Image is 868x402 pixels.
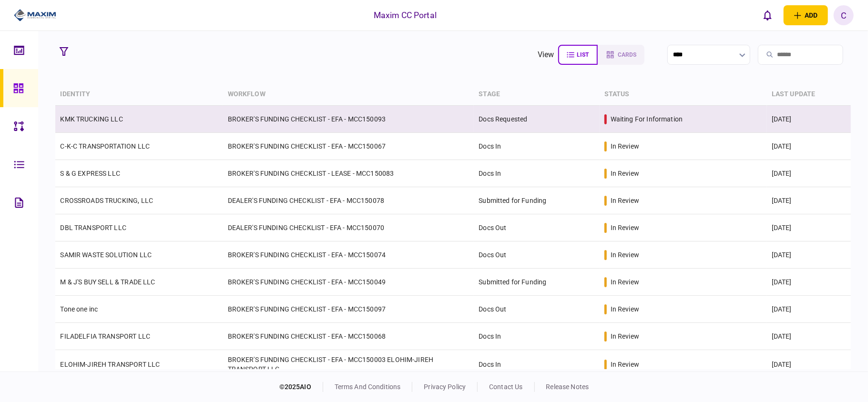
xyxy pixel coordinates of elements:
td: DEALER'S FUNDING CHECKLIST - EFA - MCC150078 [223,187,474,214]
div: in review [611,169,639,178]
th: stage [474,83,599,106]
td: Docs In [474,323,599,350]
a: Tone one inc [60,305,98,313]
th: status [600,83,767,106]
td: BROKER'S FUNDING CHECKLIST - EFA - MCC150067 [223,133,474,160]
a: ELOHIM-JIREH TRANSPORT LLC [60,361,160,368]
div: waiting for information [611,114,683,124]
td: [DATE] [767,160,851,187]
th: last update [767,83,851,106]
td: BROKER'S FUNDING CHECKLIST - LEASE - MCC150083 [223,160,474,187]
td: [DATE] [767,323,851,350]
a: privacy policy [424,383,466,391]
th: workflow [223,83,474,106]
td: [DATE] [767,296,851,323]
button: list [558,45,598,65]
div: in review [611,304,639,314]
td: BROKER'S FUNDING CHECKLIST - EFA - MCC150049 [223,269,474,296]
td: BROKER'S FUNDING CHECKLIST - EFA - MCC150003 ELOHIM-JIREH TRANSPORT LLC [223,350,474,379]
a: CROSSROADS TRUCKING, LLC [60,197,153,204]
div: in review [611,332,639,341]
a: contact us [489,383,522,391]
button: open adding identity options [784,5,828,25]
td: Docs In [474,350,599,379]
a: DBL TRANSPORT LLC [60,224,126,231]
a: C-K-C TRANSPORTATION LLC [60,142,150,150]
button: cards [598,45,644,65]
a: terms and conditions [335,383,401,391]
button: open notifications list [758,5,778,25]
td: [DATE] [767,214,851,241]
td: [DATE] [767,187,851,214]
div: in review [611,223,639,232]
td: [DATE] [767,106,851,133]
button: C [834,5,854,25]
div: Maxim CC Portal [374,9,437,21]
a: M & J'S BUY SELL & TRADE LLC [60,278,155,286]
a: S & G EXPRESS LLC [60,170,120,177]
td: [DATE] [767,133,851,160]
td: [DATE] [767,269,851,296]
span: list [577,51,589,58]
td: [DATE] [767,241,851,269]
td: Submitted for Funding [474,269,599,296]
th: identity [55,83,223,106]
td: Docs In [474,133,599,160]
td: Docs Out [474,296,599,323]
td: BROKER'S FUNDING CHECKLIST - EFA - MCC150074 [223,241,474,269]
div: in review [611,360,639,369]
td: Docs In [474,160,599,187]
td: BROKER'S FUNDING CHECKLIST - EFA - MCC150097 [223,296,474,323]
td: Docs Out [474,241,599,269]
div: in review [611,141,639,151]
span: cards [618,51,637,58]
div: in review [611,196,639,205]
a: KMK TRUCKING LLC [60,115,123,123]
a: release notes [546,383,589,391]
img: client company logo [14,8,56,22]
a: FILADELFIA TRANSPORT LLC [60,332,150,340]
td: BROKER'S FUNDING CHECKLIST - EFA - MCC150068 [223,323,474,350]
td: Docs Out [474,214,599,241]
div: view [538,49,554,60]
td: BROKER'S FUNDING CHECKLIST - EFA - MCC150093 [223,106,474,133]
div: in review [611,277,639,287]
div: in review [611,250,639,260]
td: [DATE] [767,350,851,379]
td: Docs Requested [474,106,599,133]
div: © 2025 AIO [279,382,323,392]
td: DEALER'S FUNDING CHECKLIST - EFA - MCC150070 [223,214,474,241]
td: Submitted for Funding [474,187,599,214]
a: SAMIR WASTE SOLUTION LLC [60,251,152,259]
